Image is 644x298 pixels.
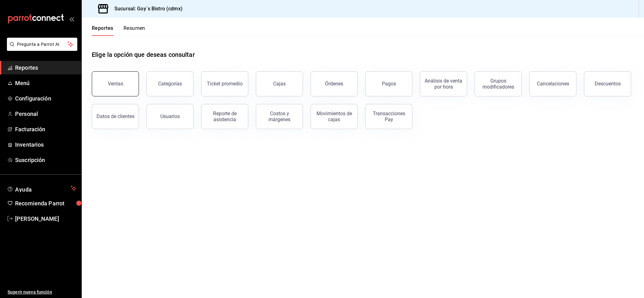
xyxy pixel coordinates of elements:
span: Pregunta a Parrot AI [17,41,68,48]
span: Suscripción [15,156,76,164]
span: Facturación [15,125,76,133]
div: Datos de clientes [96,113,135,119]
div: Usuarios [160,113,180,119]
button: Análisis de venta por hora [420,71,467,96]
button: Cajas [256,71,303,96]
button: Pagos [365,71,412,96]
span: [PERSON_NAME] [15,214,76,223]
span: Reportes [15,63,76,72]
button: Grupos modificadores [475,71,522,96]
button: Categorías [146,71,194,96]
button: Cancelaciones [529,71,576,96]
div: navigation tabs [92,25,145,36]
div: Grupos modificadores [479,78,518,90]
span: Inventarios [15,140,76,149]
button: open_drawer_menu [69,16,74,21]
button: Reportes [92,25,113,36]
div: Categorías [158,81,182,87]
button: Reporte de asistencia [201,104,248,129]
a: Pregunta a Parrot AI [4,46,77,52]
h1: Elige la opción que deseas consultar [92,50,195,59]
div: Costos y márgenes [260,111,299,122]
button: Usuarios [146,104,194,129]
button: Órdenes [311,71,358,96]
button: Resumen [124,25,145,36]
button: Transacciones Pay [365,104,412,129]
span: Personal [15,110,76,118]
div: Movimientos de cajas [315,111,354,122]
div: Cancelaciones [537,81,569,87]
div: Análisis de venta por hora [424,78,463,90]
button: Movimientos de cajas [311,104,358,129]
div: Transacciones Pay [369,111,408,122]
div: Descuentos [595,81,621,87]
div: Pagos [382,81,396,87]
button: Ticket promedio [201,71,248,96]
h3: Sucursal: Goy´s Bistro (cdmx) [109,5,183,13]
span: Configuración [15,94,76,103]
button: Ventas [92,71,139,96]
div: Reporte de asistencia [205,111,244,122]
span: Recomienda Parrot [15,199,76,208]
span: Menú [15,79,76,87]
div: Cajas [273,81,286,87]
button: Costos y márgenes [256,104,303,129]
button: Pregunta a Parrot AI [7,38,77,51]
button: Datos de clientes [92,104,139,129]
span: Ayuda [15,185,68,192]
div: Ventas [108,81,123,87]
button: Descuentos [584,71,631,96]
div: Ticket promedio [207,81,243,87]
span: Sugerir nueva función [8,289,76,295]
div: Órdenes [325,81,343,87]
